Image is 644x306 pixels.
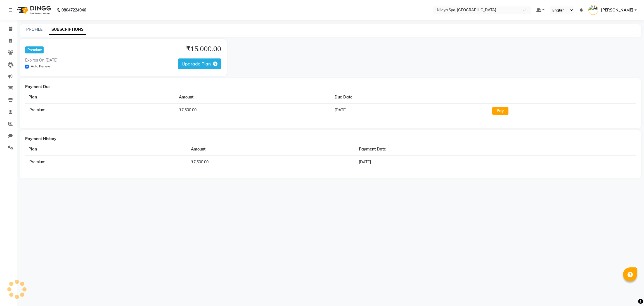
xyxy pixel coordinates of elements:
th: Amount [188,143,356,156]
span: Upgrade Plan [182,61,211,67]
button: Pay [492,107,508,115]
td: ₹7,500.00 [188,156,356,168]
div: Expires On [DATE] [25,57,58,63]
h4: ₹15,000.00 [186,45,221,53]
td: [DATE] [356,156,589,168]
img: logo [14,2,53,18]
th: Plan [25,91,176,104]
th: Due Date [331,91,489,104]
td: iPremium [25,156,188,168]
th: Payment Date [356,143,589,156]
b: 08047224946 [61,2,86,18]
label: Auto Renew [31,64,50,69]
td: iPremium [25,103,176,118]
a: PROFILE [26,27,42,32]
img: Anubhav [588,5,598,15]
th: Plan [25,143,188,156]
button: Upgrade Plan [178,58,221,69]
td: [DATE] [331,103,489,118]
a: SUBSCRIPTIONS [49,25,86,35]
td: ₹7,500.00 [176,103,331,118]
th: Amount [176,91,331,104]
div: Payment History [25,136,636,142]
span: [PERSON_NAME] [601,7,633,13]
div: Payment Due [25,84,636,90]
div: iPremium [25,46,44,53]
